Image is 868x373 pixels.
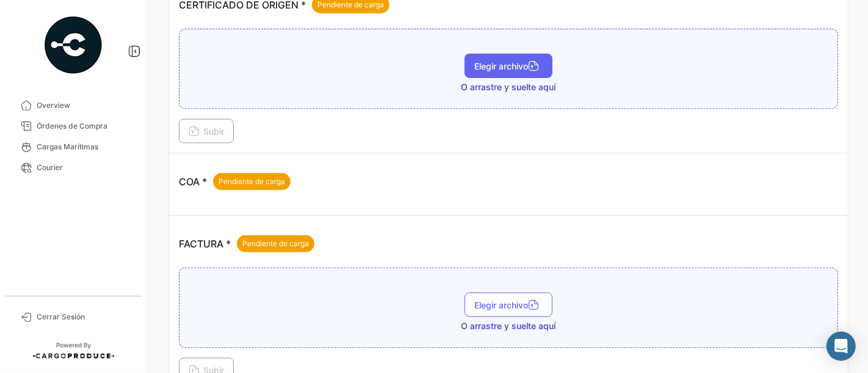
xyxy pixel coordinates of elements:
span: Subir [189,126,224,137]
a: Órdenes de Compra [10,116,137,137]
span: Pendiente de carga [219,176,285,187]
img: powered-by.png [43,15,104,76]
span: Cerrar Sesión [37,311,132,322]
span: O arrastre y suelte aquí [461,81,556,93]
button: Elegir archivo [465,54,552,78]
p: COA * [179,173,291,190]
a: Overview [10,95,137,116]
span: O arrastre y suelte aquí [461,320,556,332]
p: FACTURA * [179,235,314,252]
button: Elegir archivo [465,293,552,317]
span: Pendiente de carga [242,238,309,249]
span: Courier [37,162,132,173]
div: Abrir Intercom Messenger [826,332,856,361]
button: Subir [179,119,234,143]
span: Elegir archivo [474,61,543,71]
span: Overview [37,100,132,111]
span: Órdenes de Compra [37,121,132,132]
span: Cargas Marítimas [37,141,132,152]
a: Cargas Marítimas [10,137,137,157]
span: Elegir archivo [474,300,543,310]
a: Courier [10,157,137,178]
